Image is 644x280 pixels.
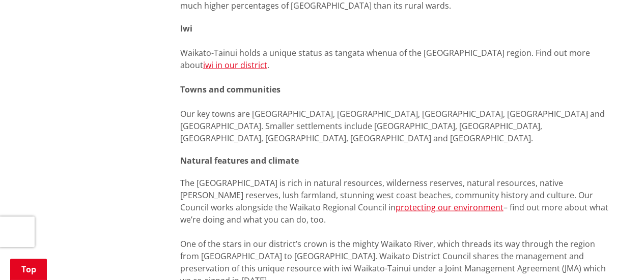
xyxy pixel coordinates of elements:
[180,83,281,95] strong: Towns and communities
[10,259,47,280] a: Top
[396,201,503,212] a: protecting our environment
[180,154,299,166] strong: Natural features and climate
[180,108,605,143] span: ur key towns are [GEOGRAPHIC_DATA], [GEOGRAPHIC_DATA], [GEOGRAPHIC_DATA], [GEOGRAPHIC_DATA] and [...
[180,22,614,144] p: Waikato-Tainui holds a unique status as tangata whenua of the [GEOGRAPHIC_DATA] region. Find out ...
[180,22,192,34] strong: Iwi
[203,59,267,70] a: iwi in our district
[597,237,634,274] iframe: Messenger Launcher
